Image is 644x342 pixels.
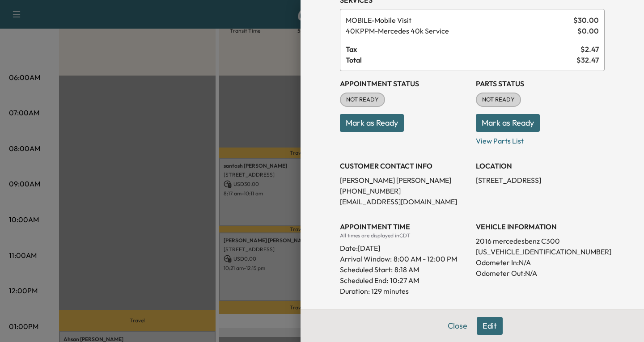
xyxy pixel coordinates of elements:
[340,253,469,264] p: Arrival Window:
[476,132,605,146] p: View Parts List
[340,78,469,89] h3: Appointment Status
[442,317,473,335] button: Close
[477,95,520,104] span: NOT READY
[476,114,540,132] button: Mark as Ready
[340,264,393,275] p: Scheduled Start:
[476,246,605,257] p: [US_VEHICLE_IDENTIFICATION_NUMBER]
[346,55,576,65] span: Total
[394,264,419,275] p: 8:18 AM
[340,286,469,296] p: Duration: 129 minutes
[476,221,605,232] h3: VEHICLE INFORMATION
[340,221,469,232] h3: APPOINTMENT TIME
[476,257,605,268] p: Odometer In: N/A
[476,78,605,89] h3: Parts Status
[340,175,469,186] p: [PERSON_NAME] [PERSON_NAME]
[580,44,599,55] span: $ 2.47
[340,196,469,207] p: [EMAIL_ADDRESS][DOMAIN_NAME]
[576,55,599,65] span: $ 32.47
[476,268,605,279] p: Odometer Out: N/A
[476,236,605,246] p: 2016 mercedesbenz C300
[346,15,570,25] span: Mobile Visit
[340,275,388,286] p: Scheduled End:
[476,160,605,171] h3: LOCATION
[573,15,599,25] span: $ 30.00
[476,175,605,186] p: [STREET_ADDRESS]
[346,44,580,55] span: Tax
[346,25,574,36] span: Mercedes 40k Service
[577,25,599,36] span: $ 0.00
[340,160,469,171] h3: CUSTOMER CONTACT INFO
[390,275,419,286] p: 10:27 AM
[340,232,469,239] div: All times are displayed in CDT
[394,253,457,264] span: 8:00 AM - 12:00 PM
[341,95,384,104] span: NOT READY
[340,239,469,253] div: Date: [DATE]
[477,317,503,335] button: Edit
[340,186,469,196] p: [PHONE_NUMBER]
[340,114,404,132] button: Mark as Ready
